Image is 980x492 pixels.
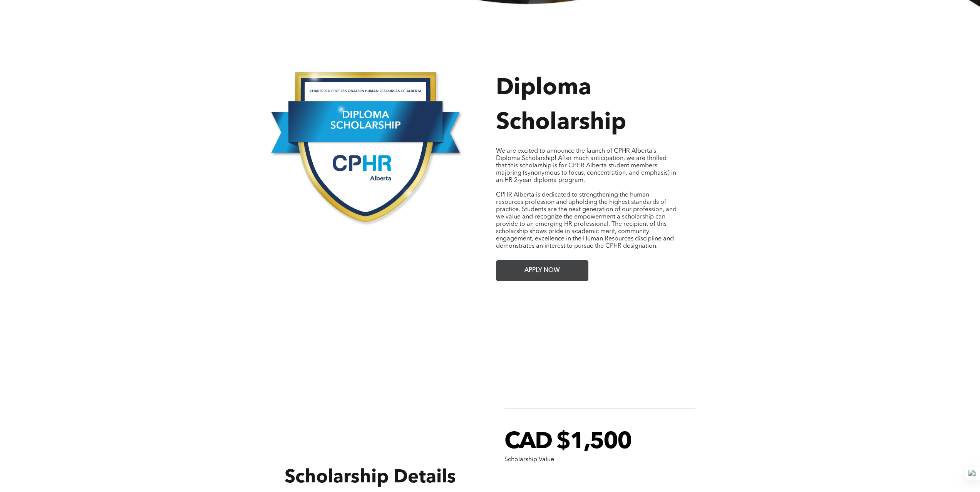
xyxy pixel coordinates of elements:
[522,263,563,278] span: APPLY NOW
[496,77,626,135] span: Diploma Scholarship
[496,192,677,249] span: CPHR Alberta is dedicated to strengthening the human resources profession and upholding the highe...
[504,457,554,463] span: Scholarship Value
[285,469,456,487] span: Scholarship Details
[496,148,676,183] span: We are excited to announce the launch of CPHR Alberta’s Diploma Scholarship! After much anticipat...
[504,431,631,454] span: CAD $1,500
[496,260,588,281] a: APPLY NOW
